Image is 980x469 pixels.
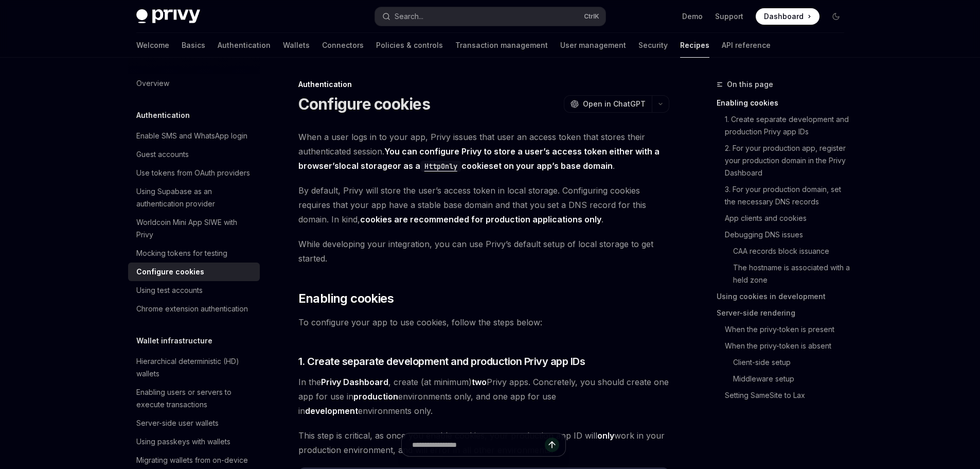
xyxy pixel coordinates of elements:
img: dark logo [136,9,200,24]
a: 3. For your production domain, set the necessary DNS records [717,181,852,210]
a: When the privy-token is absent [717,338,852,354]
strong: You can configure Privy to store a user’s access token either with a browser’s or as a set on you... [298,146,660,171]
a: Enabling users or servers to execute transactions [128,383,260,414]
button: Open search [375,7,605,26]
a: API reference [722,33,771,58]
a: Connectors [322,33,364,58]
a: Enable SMS and WhatsApp login [128,127,260,145]
a: HttpOnlycookie [420,161,489,171]
a: Dashboard [756,8,819,25]
a: Chrome extension authentication [128,300,260,318]
a: When the privy-token is present [717,321,852,338]
h5: Wallet infrastructure [136,335,212,347]
a: The hostname is associated with a held zone [717,259,852,288]
a: Using passkeys with wallets [128,432,260,451]
a: Using Supabase as an authentication provider [128,182,260,213]
span: On this page [727,78,773,91]
div: Configure cookies [136,266,204,278]
a: Client-side setup [717,354,852,371]
span: When a user logs in to your app, Privy issues that user an access token that stores their authent... [298,130,669,173]
div: Worldcoin Mini App SIWE with Privy [136,216,254,241]
span: By default, Privy will store the user’s access token in local storage. Configuring cookies requir... [298,183,669,227]
a: Middleware setup [717,371,852,387]
a: local storage [339,161,393,171]
strong: Privy Dashboard [321,377,388,387]
code: HttpOnly [420,161,461,172]
a: 1. Create separate development and production Privy app IDs [717,111,852,140]
div: Using test accounts [136,284,203,297]
div: Enabling users or servers to execute transactions [136,386,254,411]
div: Using Supabase as an authentication provider [136,185,254,210]
span: This step is critical, as once you enable cookies, your production app ID will work in your produ... [298,428,669,457]
a: Server-side user wallets [128,414,260,432]
div: Hierarchical deterministic (HD) wallets [136,355,254,380]
strong: production [353,391,398,402]
strong: development [305,406,358,416]
strong: two [472,377,487,387]
a: Enabling cookies [717,95,852,111]
span: Dashboard [764,11,804,22]
a: Basics [182,33,205,58]
div: Enable SMS and WhatsApp login [136,130,247,142]
span: Enabling cookies [298,290,394,307]
a: App clients and cookies [717,210,852,227]
a: Overview [128,74,260,93]
a: Demo [682,11,703,22]
a: 2. For your production app, register your production domain in the Privy Dashboard [717,140,852,181]
div: Chrome extension authentication [136,303,248,315]
a: Debugging DNS issues [717,227,852,243]
a: Hierarchical deterministic (HD) wallets [128,352,260,383]
a: Configure cookies [128,263,260,281]
a: CAA records block issuance [717,243,852,259]
a: Using test accounts [128,281,260,300]
a: Privy Dashboard [321,377,388,388]
a: Guest accounts [128,145,260,164]
h1: Configure cookies [298,95,430,113]
a: User management [560,33,626,58]
div: Search... [395,10,423,23]
button: Toggle dark mode [828,8,844,25]
strong: only [597,430,614,441]
a: Support [715,11,743,22]
a: Using cookies in development [717,288,852,305]
a: Setting SameSite to Lax [717,387,852,404]
a: Security [638,33,668,58]
span: In the , create (at minimum) Privy apps. Concretely, you should create one app for use in environ... [298,375,669,418]
a: Transaction management [455,33,548,58]
div: Guest accounts [136,148,189,161]
div: Overview [136,77,169,90]
input: Ask a question... [412,433,545,456]
span: To configure your app to use cookies, follow the steps below: [298,315,669,329]
div: Mocking tokens for testing [136,247,227,259]
a: Recipes [680,33,709,58]
a: Policies & controls [376,33,443,58]
span: While developing your integration, you can use Privy’s default setup of local storage to get star... [298,237,669,266]
span: 1. Create separate development and production Privy app IDs [298,354,585,369]
a: Mocking tokens for testing [128,244,260,263]
span: Open in ChatGPT [583,99,646,109]
div: Use tokens from OAuth providers [136,167,250,179]
span: Ctrl K [584,12,599,21]
a: Use tokens from OAuth providers [128,164,260,182]
div: Using passkeys with wallets [136,436,230,448]
button: Send message [545,438,559,452]
strong: cookies are recommended for production applications only [360,214,601,224]
a: Welcome [136,33,169,58]
a: Worldcoin Mini App SIWE with Privy [128,213,260,244]
div: Server-side user wallets [136,417,219,429]
div: Authentication [298,79,669,90]
a: Authentication [218,33,271,58]
h5: Authentication [136,109,190,121]
a: Wallets [283,33,310,58]
button: Open in ChatGPT [564,95,652,113]
a: Server-side rendering [717,305,852,321]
